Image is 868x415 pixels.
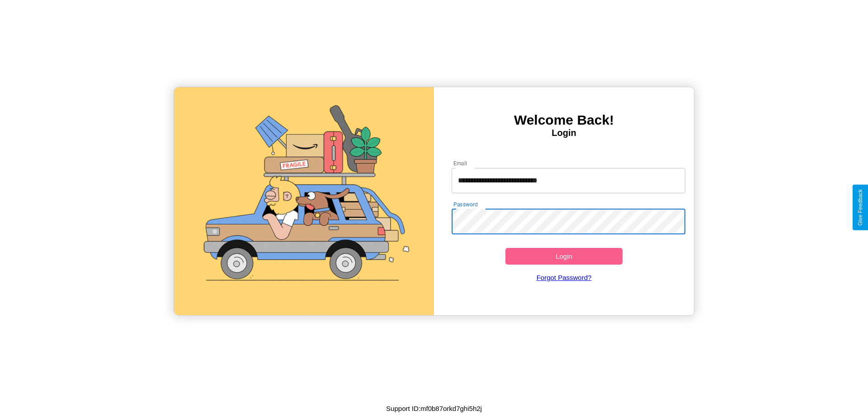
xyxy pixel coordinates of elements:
[453,159,467,167] label: Email
[505,248,623,265] button: Login
[174,87,434,315] img: gif
[447,265,681,290] a: Forgot Password?
[857,189,863,226] div: Give Feedback
[453,201,477,208] label: Password
[386,402,482,415] p: Support ID: mf0b87orkd7ghi5h2j
[434,112,694,128] h3: Welcome Back!
[434,128,694,138] h4: Login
